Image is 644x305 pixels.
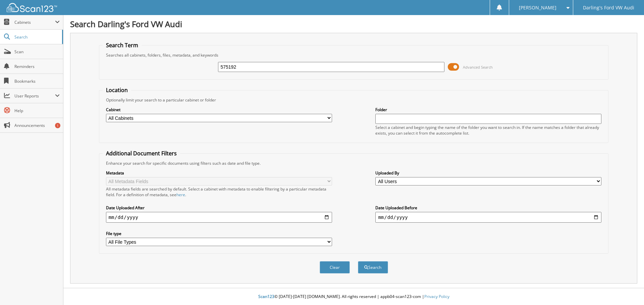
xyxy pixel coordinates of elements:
label: Date Uploaded After [106,205,332,211]
div: Enhance your search for specific documents using filters such as date and file type. [103,160,605,166]
span: Cabinets [14,19,55,25]
input: end [375,212,601,223]
span: Advanced Search [463,65,493,70]
span: Bookmarks [14,78,60,84]
legend: Location [103,86,131,94]
label: Folder [375,107,601,112]
span: Scan [14,49,60,55]
a: Privacy Policy [424,294,449,299]
span: Reminders [14,64,60,69]
div: © [DATE]-[DATE] [DOMAIN_NAME]. All rights reserved | appb04-scan123-com | [63,289,644,305]
span: User Reports [14,93,55,99]
div: Select a cabinet and begin typing the name of the folder you want to search in. If the name match... [375,125,601,136]
span: [PERSON_NAME] [519,6,556,10]
span: Search [14,34,59,40]
span: Scan123 [258,294,274,299]
button: Clear [320,261,350,274]
legend: Additional Document Filters [103,150,180,157]
label: File type [106,231,332,236]
div: Optionally limit your search to a particular cabinet or folder [103,97,605,103]
a: here [176,192,185,198]
label: Metadata [106,170,332,176]
h1: Search Darling's Ford VW Audi [70,18,637,29]
div: 1 [55,123,60,128]
label: Uploaded By [375,170,601,176]
label: Date Uploaded Before [375,205,601,211]
div: Searches all cabinets, folders, files, metadata, and keywords [103,52,605,58]
span: Help [14,108,60,113]
span: Announcements [14,123,60,128]
span: Darling's Ford VW Audi [583,6,634,10]
input: start [106,212,332,223]
button: Search [358,261,388,274]
img: scan123-logo-white.svg [7,3,57,12]
legend: Search Term [103,42,142,49]
label: Cabinet [106,107,332,112]
div: All metadata fields are searched by default. Select a cabinet with metadata to enable filtering b... [106,186,332,198]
